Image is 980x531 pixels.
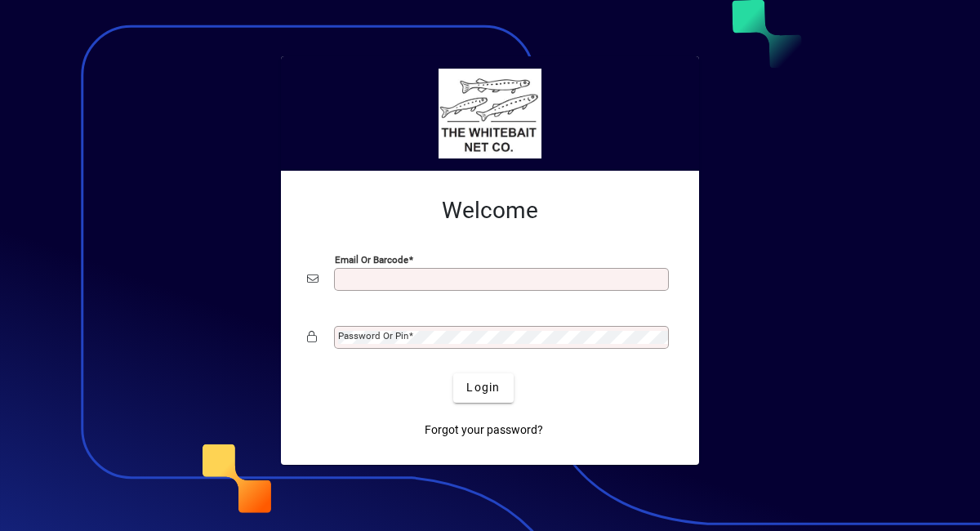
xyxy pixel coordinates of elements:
span: Login [466,379,500,396]
button: Login [453,373,513,403]
span: Forgot your password? [425,422,543,439]
mat-label: Password or Pin [338,330,408,341]
a: Forgot your password? [418,416,550,445]
mat-label: Email or Barcode [335,253,408,265]
h2: Welcome [307,197,673,225]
